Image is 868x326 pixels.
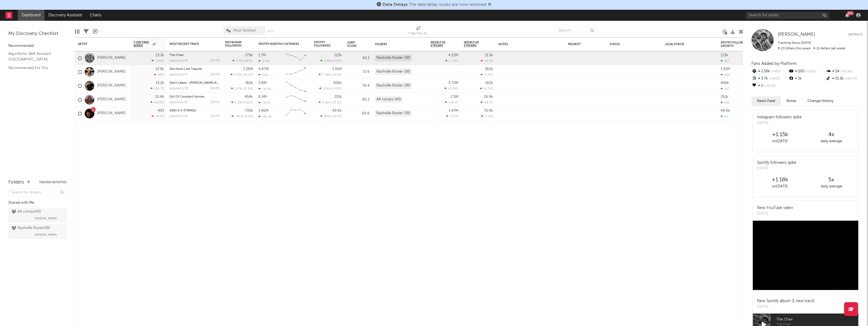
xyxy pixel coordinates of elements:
[757,160,796,166] div: Spotify followers spike
[232,59,253,63] div: ( )
[347,83,369,89] div: 76.4
[334,54,342,57] div: 122k
[170,95,220,98] div: Girl Of Constant Sorrow
[243,60,252,63] span: +183 %
[721,41,762,48] div: Spotify Followers Daily Growth
[12,208,41,215] div: AA comps ( 40 )
[778,47,811,50] span: 23.2k fans this week
[320,114,342,118] div: ( )
[319,87,342,90] div: ( )
[721,67,730,71] div: 1.91M
[258,101,270,105] div: -167k
[8,179,24,186] div: Folders
[375,43,417,46] div: Folders
[449,81,458,85] div: 5.72M
[721,109,730,113] div: 49.6k
[283,51,308,65] svg: Chart title
[44,10,86,21] a: Discovery Assistant
[347,55,369,62] div: 83.3
[8,224,67,239] a: Nashville Roster(38)[PERSON_NAME]
[93,24,98,40] div: A&R Pipeline
[806,177,857,183] div: 5 x
[485,54,493,57] div: 11.5k
[18,10,44,21] a: Dashboard
[757,205,793,211] div: New YouTube video
[235,87,241,90] span: 1.17k
[258,115,272,118] div: -40.4k
[845,13,849,17] button: 99+
[488,2,491,7] span: Dismiss
[267,30,274,33] button: Save
[210,101,220,104] div: [DATE]
[8,43,67,49] div: Recommended
[375,55,412,61] div: Nashville Roster (38)
[258,67,269,71] div: 9.47M
[665,43,701,46] div: Legal Status
[754,183,806,190] div: on [DATE]
[156,81,164,85] div: 13.2k
[330,115,341,118] span: +10.8 %
[721,54,728,57] div: 123k
[243,67,253,71] div: 2.28M
[347,96,369,103] div: 80.3
[751,68,788,75] div: 2.58k
[319,73,342,77] div: ( )
[170,54,220,57] div: The Chair
[8,30,67,37] div: My Discovery Checklist
[383,2,486,7] span: : The data delay issues are now resolved
[499,43,554,46] div: Notes
[751,62,797,66] span: Fans Added by Platform
[170,54,184,57] a: The Chair
[258,109,268,113] div: 1.96M
[751,82,788,90] div: 5
[754,131,806,138] div: +1.15k
[245,81,253,85] div: 361k
[806,183,857,190] div: daily average
[233,29,256,32] span: Most Notified
[746,12,829,19] input: Search for artists
[839,70,853,73] span: +92.9 %
[245,109,253,113] div: 730k
[258,42,300,46] div: Spotify Monthly Listeners
[170,101,188,104] div: popularity: 55
[234,73,241,77] span: 3.53k
[155,67,164,71] div: 13.9k
[97,97,126,102] a: [PERSON_NAME]
[324,60,332,63] span: 2.58k
[481,114,493,118] div: -1.13 %
[847,11,854,15] div: 99 +
[75,24,79,40] div: Edit Columns
[225,41,245,47] div: Instagram Followers
[210,87,220,90] div: [DATE]
[480,101,493,104] div: -18.2 %
[170,109,220,112] div: 808s & 6 STRINGS
[324,115,329,118] span: 368
[444,87,458,90] div: +0.24 %
[258,95,267,99] div: 8.9M
[448,54,458,57] div: 4.52M
[236,60,242,63] span: 3.7k
[283,79,308,93] svg: Chart title
[210,115,220,118] div: [DATE]
[170,59,188,62] div: popularity: 55
[485,67,493,71] div: 565k
[333,81,342,85] div: 456k
[39,181,67,184] button: Tracked Artists(5)
[170,95,204,98] a: Girl Of Constant Sorrow
[170,73,188,76] div: popularity: 57
[231,87,253,90] div: ( )
[235,115,242,118] span: -863
[721,115,728,118] div: 40
[754,177,806,183] div: +1.18k
[721,101,729,105] div: 295
[407,30,430,37] div: 7-Day Fans Added (7-Day Fans Added)
[97,111,126,116] a: [PERSON_NAME]
[150,101,164,104] div: +63.5 %
[375,82,412,89] div: Nashville Roster (38)
[844,77,857,80] span: +89.7 %
[156,109,164,113] div: -491
[134,41,151,47] span: 7-Day Fans Added
[333,60,341,63] span: +46 %
[283,107,308,121] svg: Chart title
[8,200,67,206] div: Shared with Me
